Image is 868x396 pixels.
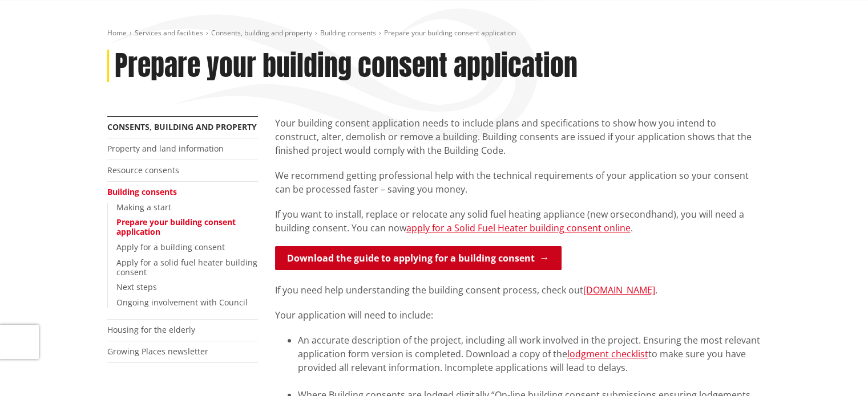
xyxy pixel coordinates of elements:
[107,143,224,154] a: Property and land information
[107,28,761,38] nav: breadcrumb
[107,186,177,197] a: Building consents
[107,346,208,357] a: Growing Places newsletter
[116,297,248,308] a: Ongoing involvement with Council
[107,121,257,132] a: Consents, building and property
[116,217,236,237] a: Prepare your building consent application
[567,348,648,360] a: lodgment checklist
[107,324,195,335] a: Housing for the elderly
[115,50,578,83] h1: Prepare your building consent application
[298,333,761,388] li: An accurate description of the project, including all work involved in the project. Ensuring the ...
[275,116,761,157] p: Your building consent application needs to include plans and specifications to show how you inten...
[116,257,257,277] a: Apply for a solid fuel heater building consent​
[583,284,655,296] a: [DOMAIN_NAME]
[406,222,631,234] a: apply for a Solid Fuel Heater building consent online
[275,207,761,235] p: If you want to install, replace or relocate any solid fuel heating appliance (new orsecondhand), ...
[815,348,857,389] iframe: Messenger Launcher
[320,28,376,38] a: Building consents
[275,169,761,196] p: We recommend getting professional help with the technical requirements of your application so you...
[275,308,761,322] p: Your application will need to include:
[107,165,179,175] a: Resource consents
[107,28,127,38] a: Home
[275,246,562,270] a: Download the guide to applying for a building consent
[116,281,157,292] a: Next steps
[384,28,516,38] span: Prepare your building consent application
[116,202,171,213] a: Making a start
[275,283,761,297] p: If you need help understanding the building consent process, check out .
[116,242,225,252] a: Apply for a building consent
[135,28,203,38] a: Services and facilities
[211,28,312,38] a: Consents, building and property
